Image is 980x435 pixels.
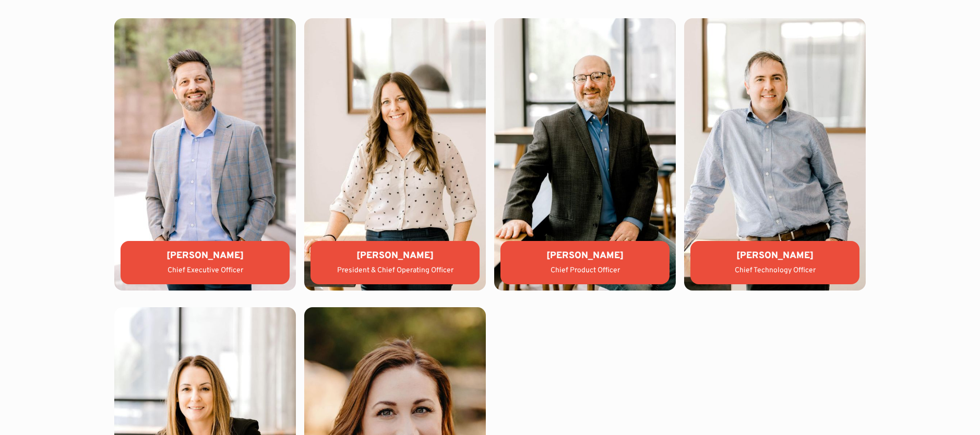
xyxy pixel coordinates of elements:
[684,18,866,291] img: Tony Compton
[319,249,471,262] div: [PERSON_NAME]
[304,18,486,291] img: Lauren Donalson
[319,265,471,276] div: President & Chief Operating Officer
[509,265,661,276] div: Chief Product Officer
[494,18,676,291] img: Matthew Groner
[699,249,851,262] div: [PERSON_NAME]
[129,249,281,262] div: [PERSON_NAME]
[699,265,851,276] div: Chief Technology Officer
[509,249,661,262] div: [PERSON_NAME]
[114,18,296,291] img: Aaron Sheeks
[129,265,281,276] div: Chief Executive Officer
